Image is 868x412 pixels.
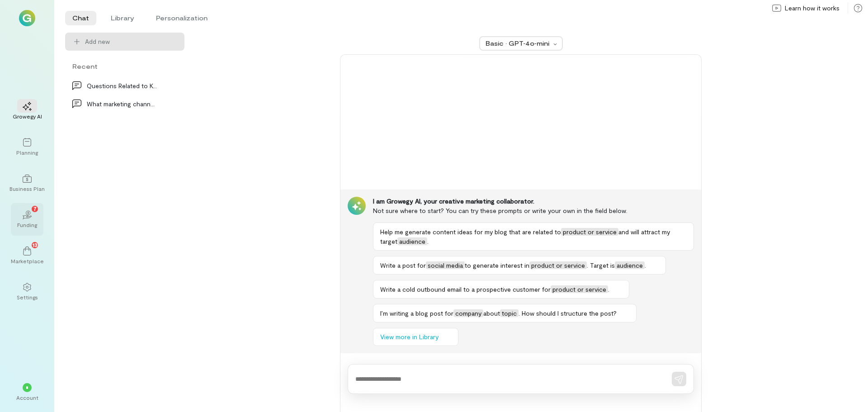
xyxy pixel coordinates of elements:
span: to generate interest in [465,261,529,269]
a: Settings [11,275,43,308]
div: I am Growegy AI, your creative marketing collaborator. [373,197,694,206]
div: *Account [11,376,43,408]
div: Business Plan [9,185,45,192]
span: . [645,261,646,269]
span: Help me generate content ideas for my blog that are related to [380,228,561,236]
div: Not sure where to start? You can try these prompts or write your own in the field below. [373,206,694,215]
div: Recent [65,62,184,71]
span: . [427,237,429,245]
div: Basic · GPT‑4o‑mini [486,39,551,48]
span: social media [426,261,465,269]
li: Chat [65,11,96,25]
span: product or service [561,228,618,236]
span: I’m writing a blog post for [380,309,453,317]
div: Planning [16,149,38,156]
span: . [608,285,609,293]
div: Funding [17,221,37,228]
span: product or service [551,285,608,293]
li: Library [104,11,142,25]
span: . How should I structure the post? [519,309,617,317]
span: Write a post for [380,261,426,269]
span: product or service [529,261,587,269]
div: Growegy AI [13,113,42,120]
a: Growegy AI [11,95,43,127]
a: Funding [11,203,43,236]
span: . Target is [587,261,615,269]
a: Business Plan [11,167,43,199]
a: Marketplace [11,239,43,272]
span: View more in Library [380,332,439,341]
a: Planning [11,131,43,163]
span: audience [615,261,645,269]
div: Marketplace [11,257,44,265]
button: View more in Library [373,328,458,346]
div: Questions Related to Key… [87,81,157,90]
button: Write a cold outbound email to a prospective customer forproduct or service. [373,280,629,298]
span: 13 [33,241,38,249]
button: I’m writing a blog post forcompanyabouttopic. How should I structure the post? [373,304,637,322]
div: What marketing channels… [87,99,157,109]
li: Personalization [149,11,215,25]
div: Settings [17,294,38,301]
span: topic [500,309,519,317]
span: company [453,309,483,317]
span: Write a cold outbound email to a prospective customer for [380,285,551,293]
span: Learn how it works [785,4,840,13]
button: Write a post forsocial mediato generate interest inproduct or service. Target isaudience. [373,256,666,275]
span: Add new [85,37,110,46]
button: Help me generate content ideas for my blog that are related toproduct or serviceand will attract ... [373,223,694,251]
div: Account [16,394,38,401]
span: 7 [33,204,37,213]
span: about [483,309,500,317]
span: audience [397,237,427,245]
